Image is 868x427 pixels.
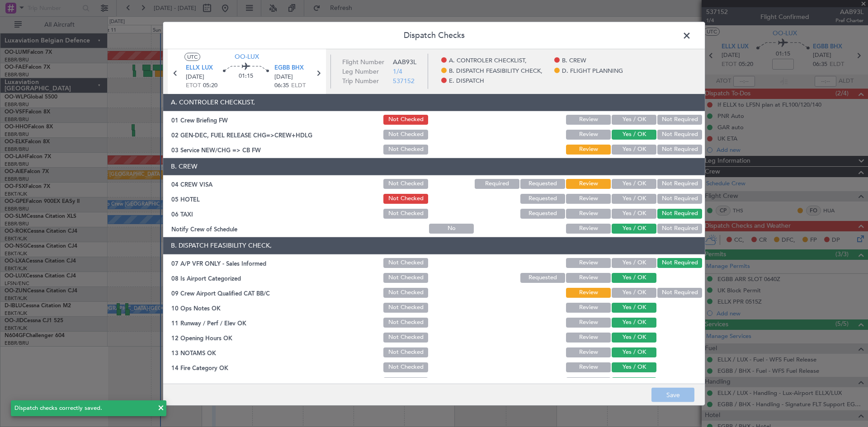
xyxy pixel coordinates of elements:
[657,209,702,219] button: Not Required
[657,115,702,125] button: Not Required
[14,404,153,413] div: Dispatch checks correctly saved.
[657,130,702,140] button: Not Required
[657,194,702,204] button: Not Required
[657,179,702,189] button: Not Required
[657,258,702,268] button: Not Required
[163,22,705,49] header: Dispatch Checks
[657,224,702,234] button: Not Required
[657,288,702,298] button: Not Required
[657,145,702,155] button: Not Required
